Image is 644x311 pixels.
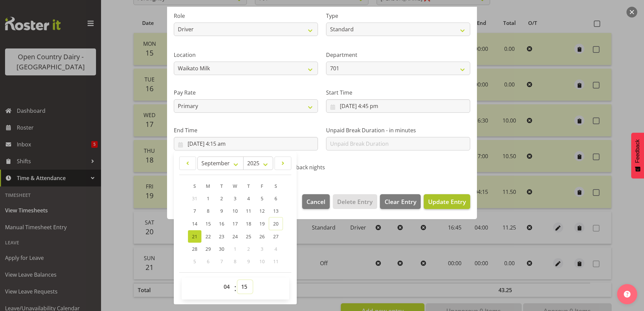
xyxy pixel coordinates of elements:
[242,230,255,243] a: 25
[631,133,644,178] button: Feedback - Show survey
[220,208,223,214] span: 9
[205,233,211,240] span: 22
[201,243,215,255] a: 29
[302,194,330,209] button: Cancel
[269,230,283,243] a: 27
[259,258,265,265] span: 10
[307,197,325,206] span: Cancel
[205,246,211,252] span: 29
[282,164,325,171] span: Call back nights
[259,233,265,240] span: 26
[333,194,377,209] button: Delete Entry
[273,220,279,227] span: 20
[269,192,283,205] a: 6
[215,243,228,255] a: 30
[326,51,470,59] label: Department
[228,205,242,217] a: 10
[247,246,250,252] span: 2
[215,230,228,243] a: 23
[242,205,255,217] a: 11
[192,233,197,240] span: 21
[174,12,318,20] label: Role
[220,195,223,202] span: 2
[234,280,236,297] span: :
[205,220,211,227] span: 15
[232,208,238,214] span: 10
[246,233,251,240] span: 25
[174,137,318,150] input: Click to select...
[188,205,201,217] a: 7
[255,217,269,230] a: 19
[261,195,263,202] span: 5
[188,230,201,243] a: 21
[424,194,470,209] button: Update Entry
[326,89,470,97] label: Start Time
[201,230,215,243] a: 22
[219,233,224,240] span: 23
[228,192,242,205] a: 3
[201,192,215,205] a: 1
[192,246,197,252] span: 28
[326,137,470,150] input: Unpaid Break Duration
[337,197,373,206] span: Delete Entry
[188,217,201,230] a: 14
[234,195,236,202] span: 3
[193,208,196,214] span: 7
[215,217,228,230] a: 16
[219,246,224,252] span: 30
[232,233,238,240] span: 24
[206,183,210,189] span: M
[385,197,416,206] span: Clear Entry
[192,195,197,202] span: 31
[220,183,223,189] span: T
[234,246,236,252] span: 1
[247,195,250,202] span: 4
[201,217,215,230] a: 15
[269,205,283,217] a: 13
[247,258,250,265] span: 9
[246,220,251,227] span: 18
[201,205,215,217] a: 8
[326,99,470,113] input: Click to select...
[220,258,223,265] span: 7
[242,217,255,230] a: 18
[174,51,318,59] label: Location
[380,194,420,209] button: Clear Entry
[219,220,224,227] span: 16
[428,198,466,206] span: Update Entry
[275,183,277,189] span: S
[228,230,242,243] a: 24
[269,217,283,230] a: 20
[255,205,269,217] a: 12
[624,291,631,298] img: help-xxl-2.png
[207,195,210,202] span: 1
[259,208,265,214] span: 12
[232,220,238,227] span: 17
[233,183,237,189] span: W
[188,243,201,255] a: 28
[247,183,250,189] span: T
[193,258,196,265] span: 5
[275,195,277,202] span: 6
[174,126,318,134] label: End Time
[326,126,470,134] label: Unpaid Break Duration - in minutes
[275,246,277,252] span: 4
[259,220,265,227] span: 19
[261,183,263,189] span: F
[215,192,228,205] a: 2
[234,258,236,265] span: 8
[193,183,196,189] span: S
[261,246,263,252] span: 3
[207,258,210,265] span: 6
[273,208,279,214] span: 13
[174,89,318,97] label: Pay Rate
[207,208,210,214] span: 8
[635,139,641,163] span: Feedback
[255,230,269,243] a: 26
[215,205,228,217] a: 9
[246,208,251,214] span: 11
[242,192,255,205] a: 4
[192,220,197,227] span: 14
[273,258,279,265] span: 11
[228,217,242,230] a: 17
